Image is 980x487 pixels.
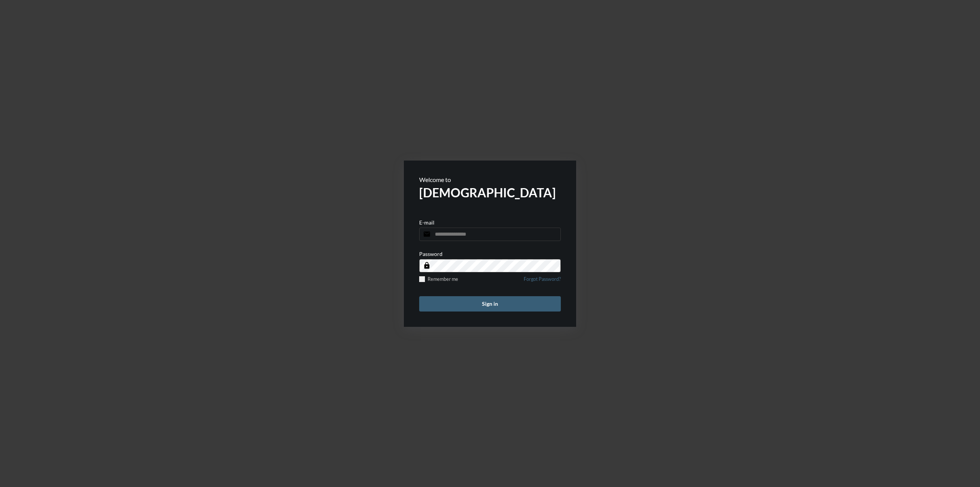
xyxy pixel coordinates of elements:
[419,185,561,200] h2: [DEMOGRAPHIC_DATA]
[419,276,458,282] label: Remember me
[524,276,561,287] a: Forgot Password?
[419,176,561,183] p: Welcome to
[419,251,443,257] p: Password
[419,296,561,312] button: Sign in
[419,219,434,226] p: E-mail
